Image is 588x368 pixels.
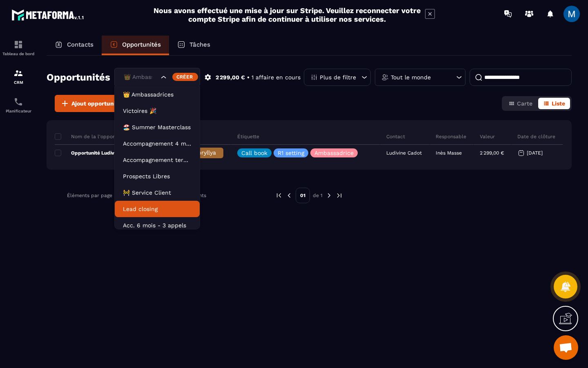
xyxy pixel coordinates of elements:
[55,133,129,140] p: Nom de la l'opportunité
[252,74,301,81] p: 1 affaire en cours
[13,97,23,107] img: scheduler
[71,99,121,108] span: Ajout opportunité
[527,150,543,156] p: [DATE]
[216,74,245,81] p: 2 299,00 €
[67,41,94,48] p: Contacts
[55,95,127,112] button: Ajout opportunité
[123,188,192,197] p: 🚧 Service Client
[122,73,159,82] input: Search for option
[11,7,85,22] img: logo
[241,150,267,156] p: Call book
[55,150,137,156] p: Opportunité Ludivine Cadot
[13,40,23,49] img: formation
[123,123,192,131] p: 🏖️ Summer Masterclass
[247,74,249,81] p: •
[122,41,161,48] p: Opportunités
[13,68,23,78] img: formation
[480,150,504,156] p: 2 299,00 €
[102,36,169,55] a: Opportunités
[189,41,210,48] p: Tâches
[517,100,532,107] span: Carte
[314,150,354,156] p: Ambassadrice
[2,91,35,119] a: schedulerschedulerPlanificateur
[67,193,112,198] p: Éléments par page
[436,150,462,156] p: Inès Masse
[2,80,35,85] p: CRM
[2,109,35,113] p: Planificateur
[320,74,356,80] p: Plus de filtre
[325,192,333,199] img: next
[391,74,431,80] p: Tout le monde
[336,192,343,199] img: next
[123,156,192,164] p: Accompagnement terminé
[123,139,192,148] p: Accompagnement 4 mois
[2,34,35,62] a: formationformationTableau de bord
[237,133,259,140] p: Étiquette
[172,73,198,81] div: Créer
[114,68,200,87] div: Search for option
[2,62,35,91] a: formationformationCRM
[169,36,218,55] a: Tâches
[552,100,565,107] span: Liste
[517,133,555,140] p: Date de clôture
[123,205,192,213] p: Lead closing
[554,335,578,360] a: Ouvrir le chat
[153,6,421,23] h2: Nous avons effectué une mise à jour sur Stripe. Veuillez reconnecter votre compte Stripe afin de ...
[285,192,293,199] img: prev
[313,192,323,199] p: de 1
[275,192,283,199] img: prev
[190,149,216,156] span: Appryllya
[2,52,35,56] p: Tableau de bord
[47,69,110,85] h2: Opportunités
[436,133,466,140] p: Responsable
[123,221,192,229] p: Acc. 6 mois - 3 appels
[123,90,192,99] p: 👑 Ambassadrices
[480,133,495,140] p: Valeur
[296,188,310,203] p: 01
[538,98,570,109] button: Liste
[386,133,405,140] p: Contact
[47,36,102,55] a: Contacts
[278,150,304,156] p: R1 setting
[123,107,192,115] p: Victoires 🎉
[123,172,192,180] p: Prospects Libres
[503,98,537,109] button: Carte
